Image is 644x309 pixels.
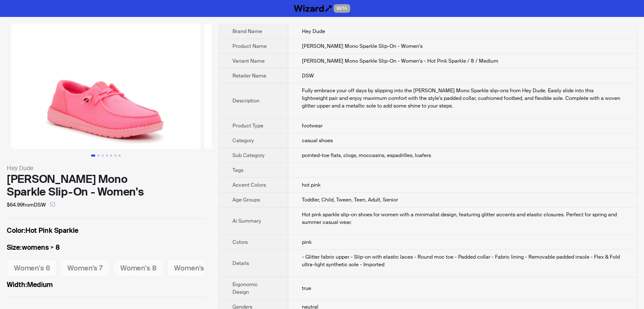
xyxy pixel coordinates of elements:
[232,43,267,50] span: Product Name
[114,154,116,157] button: Go to slide 6
[102,154,104,157] button: Go to slide 3
[334,4,350,13] span: BETA
[232,260,249,267] span: Details
[302,196,398,203] span: Toddler, Child, Tween, Teen, Adult, Senior
[302,87,623,110] div: Fully embrace your off days by slipping into the Wendy Funk Mono Sparkle slip-ons from Hey Dude. ...
[50,202,55,207] span: select
[232,152,265,159] span: Sub Category
[232,97,260,104] span: Description
[7,243,22,252] span: Size :
[302,152,431,159] span: pointed-toe flats, clogs, moccasins, espadrilles, loafers
[7,243,205,253] label: womens > 8
[232,196,260,203] span: Age Groups
[302,182,321,188] span: hot pink
[91,154,95,157] button: Go to slide 1
[119,154,121,157] button: Go to slide 7
[302,285,311,292] span: true
[120,263,156,273] span: Women's 8
[67,263,102,273] span: Women's 7
[232,58,265,64] span: Variant Name
[302,239,312,246] span: pink
[302,72,314,79] span: DSW
[302,43,423,50] span: [PERSON_NAME] Mono Sparkle Slip-On - Women's
[232,72,266,79] span: Retailer Name
[106,154,108,157] button: Go to slide 4
[167,259,217,276] label: unavailable
[302,253,623,268] div: - Glitter fabric upper - Slip-on with elastic laces - Round moc toe - Padded collar - Fabric lini...
[302,28,325,35] span: Hey Dude
[14,263,50,273] span: Women's 6
[232,137,254,144] span: Category
[7,163,205,173] div: Hey Dude
[232,182,266,188] span: Accent Colors
[7,198,205,212] div: $64.99 from DSW
[302,122,323,129] span: footwear
[302,58,498,64] span: [PERSON_NAME] Mono Sparkle Slip-On - Women's - Hot Pink Sparkle / 8 / Medium
[7,226,25,235] span: Color :
[60,259,109,276] label: unavailable
[7,259,57,276] label: unavailable
[7,173,205,198] div: [PERSON_NAME] Mono Sparkle Slip-On - Women's
[110,154,112,157] button: Go to slide 5
[7,280,205,290] label: Medium
[302,137,333,144] span: casual shoes
[97,154,100,157] button: Go to slide 2
[204,24,394,149] img: Wendy Funk Mono Sparkle Slip-On - Women's Wendy Funk Mono Sparkle Slip-On - Women's - Hot Pink Sp...
[7,280,27,289] span: Width :
[232,167,243,174] span: Tags
[7,226,205,236] label: Hot Pink Sparkle
[113,259,163,276] label: unavailable
[232,218,261,224] span: Ai Summary
[232,122,263,129] span: Product Type
[174,263,210,273] span: Women's 9
[11,24,201,149] img: Wendy Funk Mono Sparkle Slip-On - Women's Wendy Funk Mono Sparkle Slip-On - Women's - Hot Pink Sp...
[302,211,623,226] div: Hot pink sparkle slip-on shoes for women with a minimalist design, featuring glitter accents and ...
[232,239,248,246] span: Colors
[232,281,258,295] span: Ergonomic Design
[232,28,262,35] span: Brand Name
